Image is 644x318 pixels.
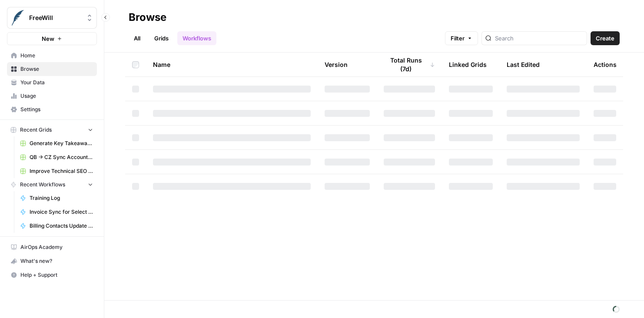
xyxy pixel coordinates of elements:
a: Training Log [16,191,97,205]
button: Create [591,31,620,45]
a: Workflows [177,31,216,45]
div: Actions [594,53,617,76]
button: Recent Workflows [7,178,97,191]
div: Linked Grids [449,53,487,76]
span: New [42,34,54,43]
button: Recent Grids [7,123,97,136]
span: FreeWill [29,13,82,22]
span: Filter [451,34,465,43]
a: Grids [149,31,174,45]
a: Settings [7,103,97,116]
div: What's new? [7,255,96,268]
span: Help + Support [20,271,93,279]
span: Your Data [20,79,93,86]
a: Usage [7,89,97,103]
a: AirOps Academy [7,240,97,254]
div: Name [153,53,311,76]
button: What's new? [7,254,97,268]
span: Create [596,34,614,43]
span: Invoice Sync for Select Partners (QB -> CZ) [30,208,93,216]
a: Billing Contacts Update Workflow v3.0 [16,219,97,233]
span: AirOps Academy [20,243,93,251]
span: Browse [20,65,93,73]
button: Help + Support [7,268,97,282]
a: Browse [7,62,97,76]
button: New [7,32,97,45]
div: Version [325,53,348,76]
a: All [129,31,146,45]
span: QB -> CZ Sync Account Matching [30,153,93,161]
span: Training Log [30,194,93,202]
div: Browse [129,10,166,24]
a: Generate Key Takeaways from Webinar Transcripts [16,136,97,150]
a: Invoice Sync for Select Partners (QB -> CZ) [16,205,97,219]
div: Last Edited [507,53,540,76]
span: Usage [20,92,93,100]
img: FreeWill Logo [10,10,26,26]
div: Total Runs (7d) [384,53,435,76]
a: Your Data [7,76,97,89]
a: Improve Technical SEO for Page [16,164,97,178]
span: Home [20,52,93,60]
span: Billing Contacts Update Workflow v3.0 [30,222,93,230]
span: Improve Technical SEO for Page [30,167,93,175]
a: Home [7,49,97,63]
span: Recent Workflows [20,181,65,189]
button: Filter [445,31,478,45]
span: Recent Grids [20,126,52,134]
span: Generate Key Takeaways from Webinar Transcripts [30,139,93,147]
input: Search [495,34,583,43]
button: Workspace: FreeWill [7,7,97,29]
a: QB -> CZ Sync Account Matching [16,150,97,164]
span: Settings [20,106,93,113]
